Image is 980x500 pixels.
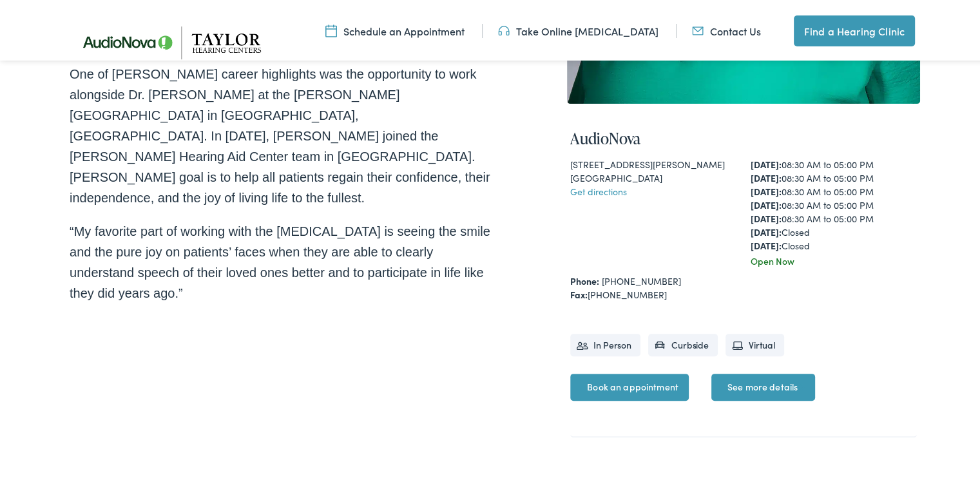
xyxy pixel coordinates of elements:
[70,218,495,301] p: “My favorite part of working with the [MEDICAL_DATA] is seeing the smile and the pure joy on pati...
[648,331,718,354] li: Curbside
[751,182,782,195] strong: [DATE]:
[570,155,736,169] div: [STREET_ADDRESS][PERSON_NAME]
[570,331,640,354] li: In Person
[751,155,782,168] strong: [DATE]:
[570,285,917,299] div: [PHONE_NUMBER]
[711,371,815,398] a: See more details
[751,223,782,236] strong: [DATE]:
[570,127,917,146] h4: AudioNova
[725,331,784,354] li: Virtual
[498,21,658,35] a: Take Online [MEDICAL_DATA]
[751,236,782,249] strong: [DATE]:
[325,21,465,35] a: Schedule an Appointment
[794,13,915,44] a: Find a Hearing Clinic
[692,21,704,35] img: utility icon
[692,21,761,35] a: Contact Us
[570,272,599,285] strong: Phone:
[498,21,510,35] img: utility icon
[751,155,917,250] div: 08:30 AM to 05:00 PM 08:30 AM to 05:00 PM 08:30 AM to 05:00 PM 08:30 AM to 05:00 PM 08:30 AM to 0...
[70,61,495,206] p: One of [PERSON_NAME] career highlights was the opportunity to work alongside Dr. [PERSON_NAME] at...
[751,169,782,182] strong: [DATE]:
[602,272,681,285] a: [PHONE_NUMBER]
[325,21,337,35] img: utility icon
[751,209,782,222] strong: [DATE]:
[570,285,588,298] strong: Fax:
[570,371,689,398] a: Book an appointment
[570,182,627,195] a: Get directions
[570,169,736,182] div: [GEOGRAPHIC_DATA]
[751,252,917,265] div: Open Now
[751,196,782,209] strong: [DATE]:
